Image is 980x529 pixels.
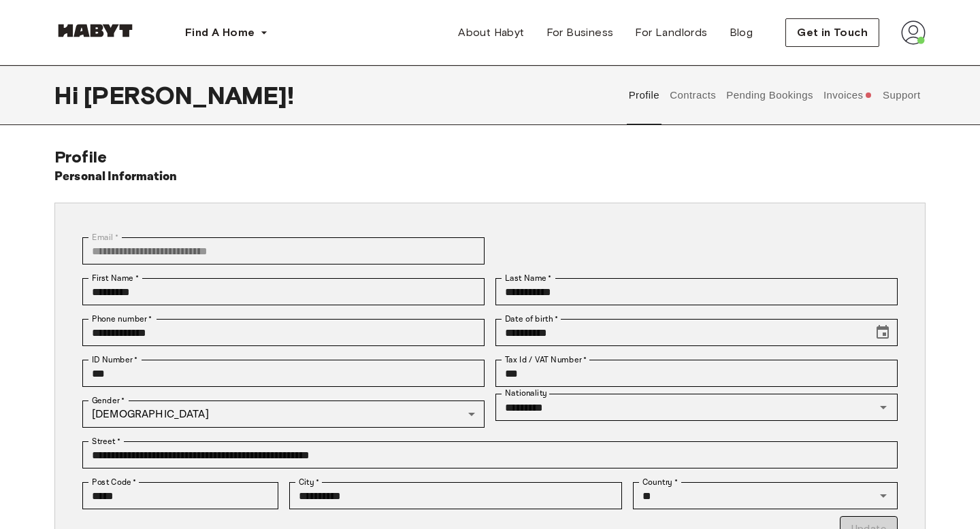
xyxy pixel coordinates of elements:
span: For Landlords [635,24,707,41]
button: Support [881,65,922,125]
span: For Business [546,24,614,41]
button: Pending Bookings [725,65,815,125]
button: Open [874,486,893,505]
button: Contracts [668,65,718,125]
button: Get in Touch [785,18,879,47]
label: Date of birth [505,313,558,325]
label: Post Code [92,476,137,488]
button: Profile [627,65,661,125]
span: Hi [54,81,84,109]
label: ID Number [92,354,137,366]
button: Find A Home [174,19,279,46]
label: Street [92,435,120,447]
span: Profile [54,147,107,167]
a: For Landlords [624,19,718,46]
label: Tax Id / VAT Number [505,354,587,366]
span: Find A Home [185,24,255,41]
div: [DEMOGRAPHIC_DATA] [82,400,485,428]
label: Last Name [505,272,552,284]
span: Get in Touch [797,24,868,41]
label: Country [642,476,678,488]
button: Choose date, selected date is Feb 25, 1999 [869,319,896,346]
span: About Habyt [458,24,524,41]
label: City [299,476,320,488]
a: For Business [536,19,625,46]
img: Habyt [54,24,136,37]
a: Blog [719,19,764,46]
label: Phone number [92,313,152,325]
img: avatar [901,20,926,45]
label: Gender [92,394,125,407]
h6: Personal Information [54,167,178,186]
div: You can't change your email address at the moment. Please reach out to customer support in case y... [82,237,485,264]
button: Invoices [821,65,874,125]
a: About Habyt [447,19,535,46]
label: Email [92,231,118,243]
label: First Name [92,272,139,284]
label: Nationality [505,388,547,399]
div: user profile tabs [623,65,926,125]
span: [PERSON_NAME] ! [84,81,294,109]
span: Blog [730,24,753,41]
button: Open [874,398,893,417]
